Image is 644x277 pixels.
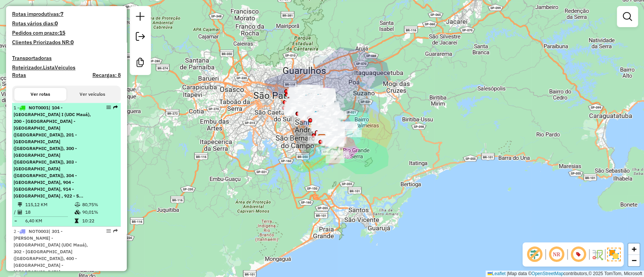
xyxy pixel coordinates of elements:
[75,202,80,207] i: % de utilização do peso
[12,20,121,27] h4: Rotas vários dias:
[25,201,74,208] td: 115,12 KM
[14,105,91,199] span: | 104 - [GEOGRAPHIC_DATA] I (UDC Mauá), 200 - [GEOGRAPHIC_DATA] - [GEOGRAPHIC_DATA] ([GEOGRAPHIC_...
[14,217,17,225] td: =
[29,105,49,110] span: NOT0001
[14,105,91,199] span: 1 -
[12,72,26,78] a: Rotas
[628,255,639,266] a: Zoom out
[55,20,58,27] strong: 0
[487,271,506,276] a: Leaflet
[66,88,118,101] button: Ver veículos
[12,64,121,71] h4: Roteirizador.ListaVeiculos
[92,72,121,78] h4: Recargas: 8
[60,11,63,17] strong: 7
[318,105,327,115] img: 613 UDC Light WCL São Mateus ll
[507,271,508,276] span: |
[75,219,78,223] i: Tempo total em rota
[75,210,80,214] i: % de utilização da cubagem
[106,229,111,233] em: Opções
[106,105,111,110] em: Opções
[532,271,564,276] a: OpenStreetMap
[14,88,66,101] button: Ver rotas
[12,55,121,61] h4: Transportadoras
[591,248,603,260] img: Fluxo de ruas
[569,245,587,263] span: Exibir número da rota
[14,208,17,216] td: /
[12,11,121,17] h4: Rotas improdutivas:
[133,9,148,26] a: Nova sessão e pesquisa
[486,271,644,277] div: Map data © contributors,© 2025 TomTom, Microsoft
[25,208,74,216] td: 18
[628,243,639,255] a: Zoom in
[113,105,118,110] em: Rota exportada
[113,229,118,233] em: Rota exportada
[317,134,327,144] img: CDD Maua
[526,245,544,263] span: Exibir deslocamento
[82,201,118,208] td: 80,75%
[25,217,74,225] td: 6,40 KM
[620,9,635,24] a: Exibir filtros
[82,217,118,225] td: 10:22
[59,29,65,36] strong: 15
[82,208,118,216] td: 90,01%
[71,39,74,46] strong: 0
[133,55,148,72] a: Criar modelo
[632,256,636,265] span: −
[12,39,121,46] h4: Clientes Priorizados NR:
[133,29,148,46] a: Exportar sessão
[607,248,621,261] img: Exibir/Ocultar setores
[547,245,566,263] span: Ocultar NR
[18,210,22,214] i: Total de Atividades
[18,202,22,207] i: Distância Total
[29,228,49,234] span: NOT0003
[12,30,65,36] h4: Pedidos com prazo:
[632,244,636,254] span: +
